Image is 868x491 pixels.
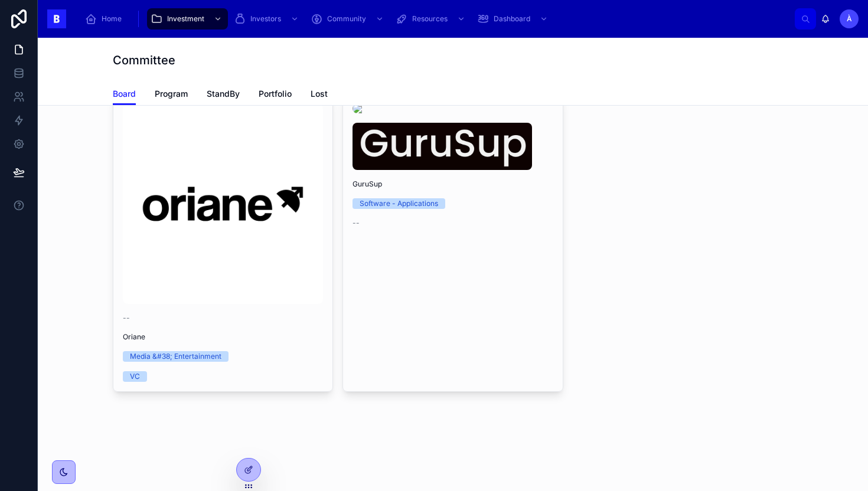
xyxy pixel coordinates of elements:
img: imagotipo.png [353,104,553,113]
span: -- [353,218,360,228]
a: Community [307,8,390,30]
span: Program [155,88,188,100]
span: GuruSup [353,179,553,189]
a: Board [113,83,136,106]
img: Screenshot-2025-09-04-at-10.32.11.png [353,123,531,170]
div: Media &#38; Entertainment [130,351,221,362]
a: StandBy [207,83,240,107]
span: Portfolio [259,88,292,100]
span: Oriane [123,332,323,342]
span: Investment [167,14,204,24]
span: -- [123,313,130,323]
a: --OrianeMedia &#38; EntertainmentVC [113,94,333,392]
a: Investors [230,8,305,30]
img: App logo [47,9,66,28]
a: Home [81,8,130,30]
div: VC [130,371,140,382]
span: StandBy [207,88,240,100]
span: Dashboard [494,14,530,24]
a: Lost [311,83,328,107]
span: Investors [250,14,281,24]
span: Board [113,88,136,100]
a: Portfolio [259,83,292,107]
div: Software - Applications [360,198,438,209]
a: Program [155,83,188,107]
a: Resources [392,8,471,30]
a: Investment [147,8,228,30]
span: Home [102,14,122,24]
span: Community [327,14,366,24]
img: logo_bg.png [123,104,323,304]
span: Lost [311,88,328,100]
a: Dashboard [474,8,554,30]
a: Screenshot-2025-09-04-at-10.32.11.pngGuruSupSoftware - Applications-- [342,94,563,392]
h1: Committee [113,52,175,68]
span: Resources [412,14,448,24]
div: scrollable content [76,6,795,32]
span: À [847,14,852,24]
